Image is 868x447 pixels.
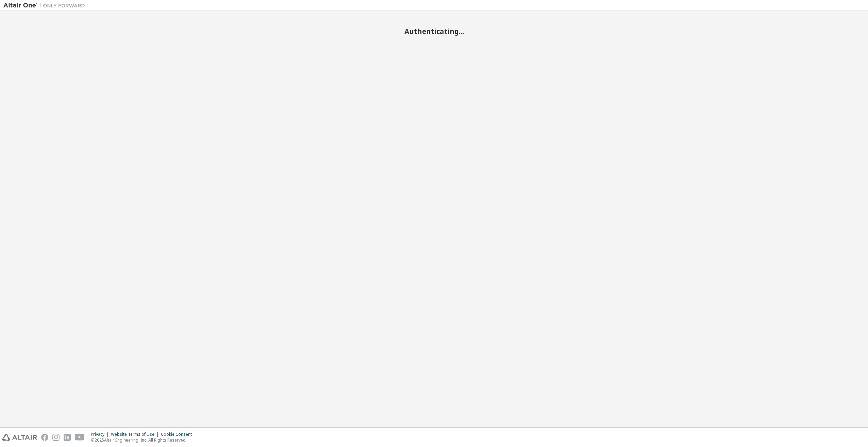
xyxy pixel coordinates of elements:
img: instagram.svg [52,434,60,441]
img: Altair One [3,2,88,9]
div: Cookie Consent [161,432,196,437]
h2: Authenticating... [3,27,865,36]
img: linkedin.svg [64,434,71,441]
img: youtube.svg [75,434,85,441]
p: © 2025 Altair Engineering, Inc. All Rights Reserved. [91,437,196,443]
img: altair_logo.svg [2,434,37,441]
img: facebook.svg [41,434,48,441]
div: Privacy [91,432,111,437]
div: Website Terms of Use [111,432,161,437]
